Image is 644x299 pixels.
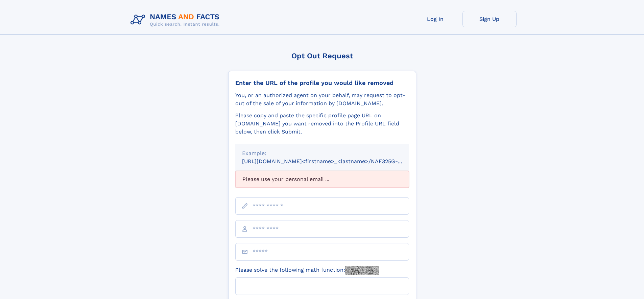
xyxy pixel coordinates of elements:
div: Example: [242,149,402,157]
a: Log In [408,11,462,27]
div: You, or an authorized agent on your behalf, may request to opt-out of the sale of your informatio... [235,91,409,108]
div: Opt Out Request [228,52,416,60]
label: Please solve the following math function: [235,266,379,275]
div: Please use your personal email ... [235,171,409,188]
img: Logo Names and Facts [128,11,225,29]
div: Please copy and paste the specific profile page URL on [DOMAIN_NAME] you want removed into the Pr... [235,112,409,136]
a: Sign Up [462,11,517,27]
div: Enter the URL of the profile you would like removed [235,79,409,87]
small: [URL][DOMAIN_NAME]<firstname>_<lastname>/NAF325G-xxxxxxxx [242,158,422,165]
